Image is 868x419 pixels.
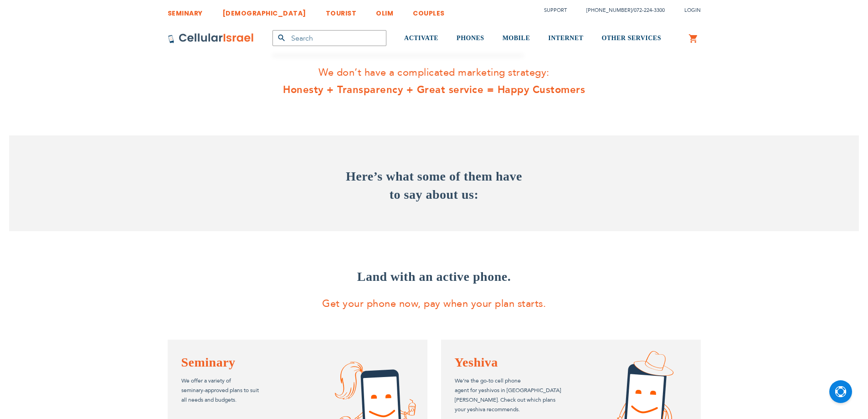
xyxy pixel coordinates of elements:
a: OTHER SERVICES [601,21,661,56]
a: [PHONE_NUMBER] [586,7,632,14]
p: We offer a variety of seminary-approved plans to suit all needs and budgets. [181,376,414,405]
p: We’re the go-to cell phone agent for yeshivos in [GEOGRAPHIC_DATA] [PERSON_NAME]. Check out which... [455,376,687,414]
p: We don’t have a complicated marketing strategy: [168,64,701,99]
a: COUPLES [413,2,445,19]
span: INTERNET [548,35,583,41]
a: TOURIST [326,2,357,19]
a: OLIM [376,2,393,19]
h3: Here’s what some of them have to say about us: [168,167,701,204]
span: MOBILE [503,35,530,41]
h4: Yeshiva [455,353,687,372]
a: SEMINARY [168,2,203,19]
input: Search [272,30,386,46]
span: ACTIVATE [404,35,438,41]
a: MOBILE [503,21,530,56]
a: ACTIVATE [404,21,438,56]
span: PHONES [457,35,484,41]
a: 072-224-3300 [634,7,665,14]
strong: Honesty + Transparency + Great service = Happy Customers [168,81,701,99]
h4: Seminary [181,353,414,372]
img: Cellular Israel Logo [168,33,254,44]
p: Get your phone now, pay when your plan starts. [168,295,701,313]
a: INTERNET [548,21,583,56]
span: Login [684,7,701,14]
h3: Land with an active phone. [168,268,701,286]
a: Support [544,7,567,14]
span: OTHER SERVICES [601,35,661,41]
a: [DEMOGRAPHIC_DATA] [222,2,306,19]
a: PHONES [457,21,484,56]
li: / [577,4,665,17]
